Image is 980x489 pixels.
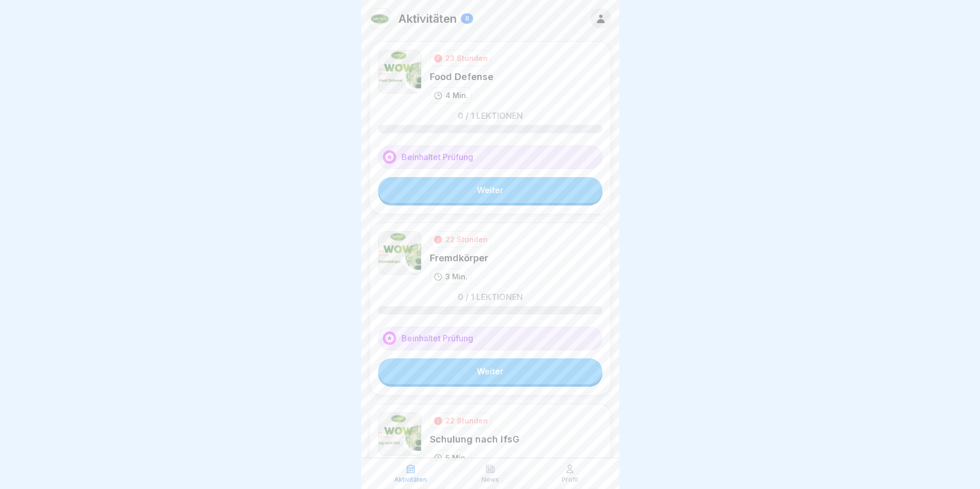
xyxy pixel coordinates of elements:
[445,452,468,463] p: 5 Min.
[445,415,488,426] div: 22 Stunden
[378,177,602,203] a: Weiter
[378,327,602,350] div: Beinhaltet Prüfung
[458,293,523,301] p: 0 / 1 Lektionen
[458,112,523,120] p: 0 / 1 Lektionen
[370,9,390,28] img: kf7i1i887rzam0di2wc6oekd.png
[445,271,468,282] p: 3 Min.
[445,90,468,101] p: 4 Min.
[430,251,491,264] div: Fremdkörper
[430,70,493,83] div: Food Defense
[378,413,422,456] img: gws61i47o4mae1p22ztlfgxa.png
[481,476,499,483] p: News
[378,146,602,169] div: Beinhaltet Prüfung
[378,50,422,93] img: b09us41hredzt9sfzsl3gafq.png
[394,476,427,483] p: Aktivitäten
[430,433,519,446] div: Schulung nach IfsG
[445,234,488,245] div: 22 Stunden
[445,53,488,64] div: 23 Stunden
[378,231,422,275] img: tkgbk1fn8zp48wne4tjen41h.png
[398,12,457,25] p: Aktivitäten
[378,358,602,384] a: Weiter
[461,13,473,24] div: 8
[562,476,578,483] p: Profil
